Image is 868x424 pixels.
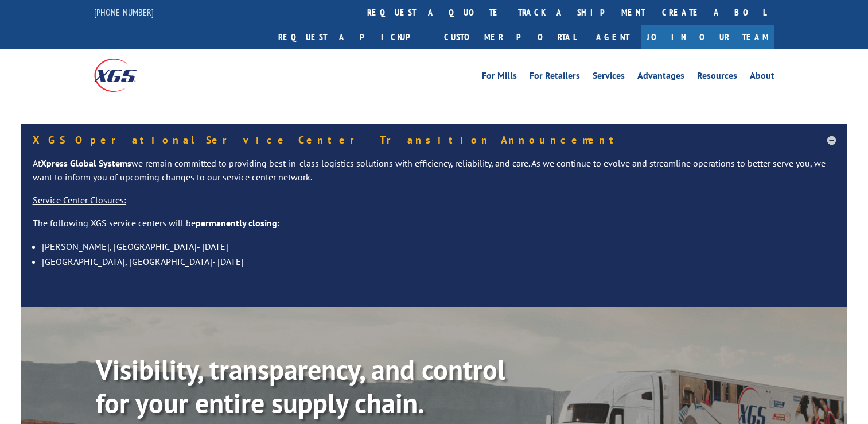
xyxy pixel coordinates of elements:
a: Join Our Team [641,25,774,49]
b: Visibility, transparency, and control for your entire supply chain. [96,352,505,421]
a: For Mills [482,71,517,84]
a: Advantages [637,71,684,84]
a: Request a pickup [270,25,435,49]
a: About [750,71,774,84]
strong: permanently closing [196,217,277,229]
a: Customer Portal [435,25,585,49]
a: [PHONE_NUMBER] [94,6,154,18]
h5: XGS Operational Service Center Transition Announcement [33,135,836,145]
a: Resources [697,71,737,84]
li: [GEOGRAPHIC_DATA], [GEOGRAPHIC_DATA]- [DATE] [42,254,836,269]
a: Services [593,71,625,84]
a: For Retailers [530,71,580,84]
li: [PERSON_NAME], [GEOGRAPHIC_DATA]- [DATE] [42,239,836,254]
u: Service Center Closures: [33,194,126,206]
a: Agent [585,25,641,49]
p: The following XGS service centers will be : [33,217,836,240]
p: At we remain committed to providing best-in-class logistics solutions with efficiency, reliabilit... [33,157,836,194]
strong: Xpress Global Systems [41,157,131,169]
